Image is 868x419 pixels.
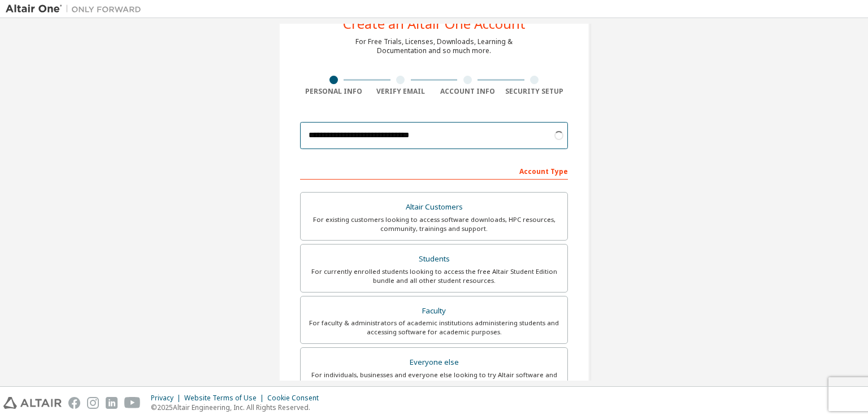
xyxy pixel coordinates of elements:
div: Website Terms of Use [184,394,267,403]
img: altair_logo.svg [3,397,62,409]
img: Altair One [6,3,147,15]
div: Students [307,251,561,267]
img: instagram.svg [87,397,99,409]
img: youtube.svg [124,397,141,409]
div: Account Info [434,87,501,96]
div: Everyone else [307,355,561,370]
div: Altair Customers [307,199,561,215]
div: Faculty [307,303,561,319]
div: Privacy [151,394,184,403]
div: Account Type [300,162,568,180]
div: For currently enrolled students looking to access the free Altair Student Edition bundle and all ... [307,267,561,285]
div: Cookie Consent [267,394,325,403]
p: © 2025 Altair Engineering, Inc. All Rights Reserved. [151,403,325,412]
img: linkedin.svg [106,397,118,409]
div: For Free Trials, Licenses, Downloads, Learning & Documentation and so much more. [355,37,513,55]
div: Verify Email [367,87,435,96]
div: For existing customers looking to access software downloads, HPC resources, community, trainings ... [307,215,561,233]
div: Create an Altair One Account [343,17,526,30]
div: For faculty & administrators of academic institutions administering students and accessing softwa... [307,318,561,337]
div: Security Setup [501,87,568,96]
img: facebook.svg [68,397,80,409]
div: Personal Info [300,87,367,96]
div: For individuals, businesses and everyone else looking to try Altair software and explore our prod... [307,370,561,389]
